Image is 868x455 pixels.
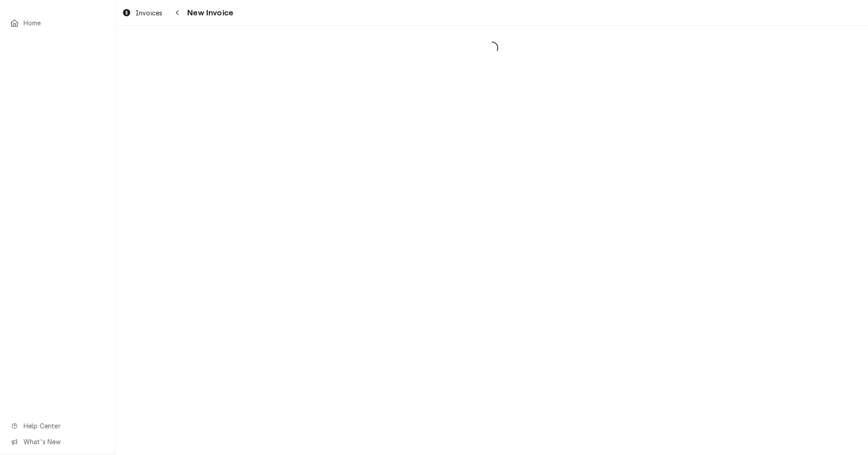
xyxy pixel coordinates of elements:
a: Invoices [118,5,166,20]
a: Go to What's New [5,434,110,449]
a: Go to Help Center [5,418,110,433]
span: Invoices [136,8,162,18]
span: What's New [24,437,104,446]
span: Help Center [24,421,104,431]
span: New Invoice [184,7,233,19]
button: Navigate back [170,5,184,20]
span: Loading... [116,38,868,57]
a: Home [5,15,110,30]
span: Home [24,18,105,28]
